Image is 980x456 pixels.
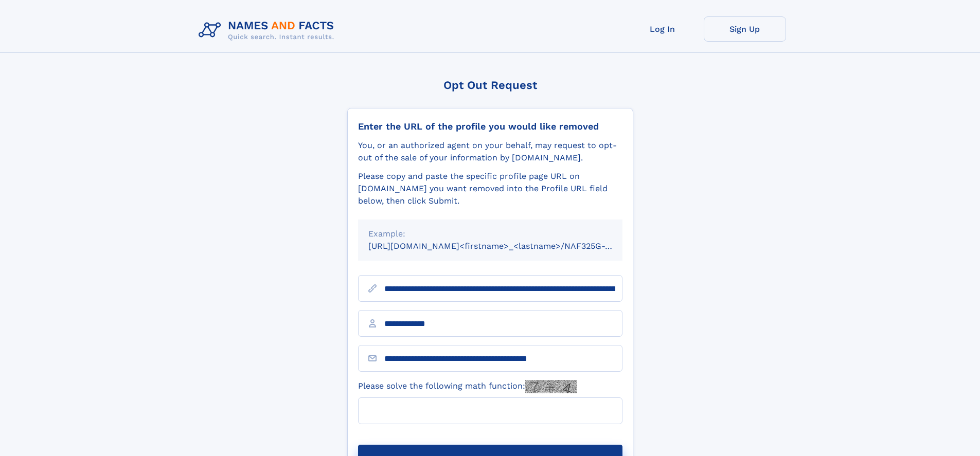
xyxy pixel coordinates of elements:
[368,228,612,240] div: Example:
[358,380,577,393] label: Please solve the following math function:
[621,16,704,42] a: Log In
[358,121,622,132] div: Enter the URL of the profile you would like removed
[704,16,786,42] a: Sign Up
[358,139,622,164] div: You, or an authorized agent on your behalf, may request to opt-out of the sale of your informatio...
[194,16,343,44] img: Logo Names and Facts
[368,241,642,251] small: [URL][DOMAIN_NAME]<firstname>_<lastname>/NAF325G-xxxxxxxx
[358,170,622,207] div: Please copy and paste the specific profile page URL on [DOMAIN_NAME] you want removed into the Pr...
[347,79,633,92] div: Opt Out Request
